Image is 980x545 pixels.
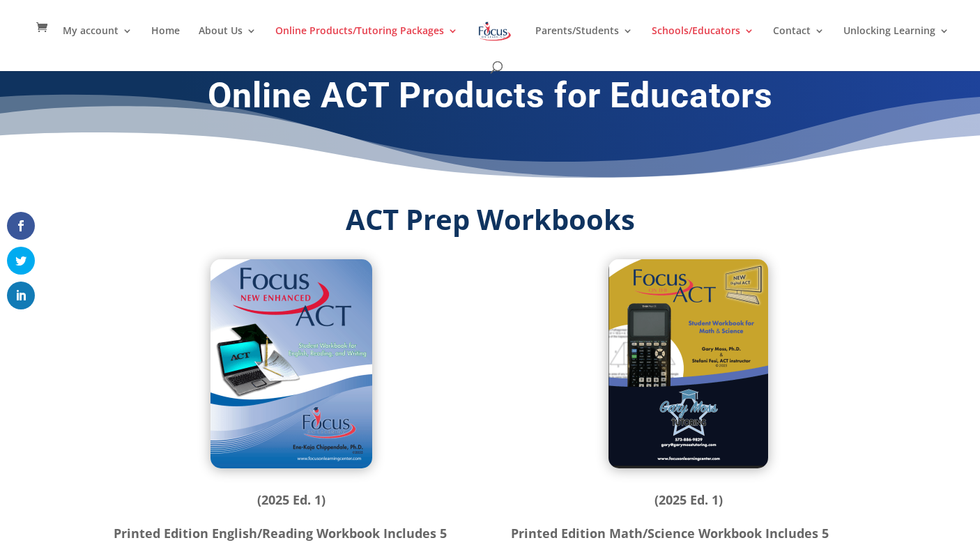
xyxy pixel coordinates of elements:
[257,491,326,508] strong: (2025 Ed. 1)
[652,26,754,59] a: Schools/Educators
[773,26,825,59] a: Contact
[346,200,635,238] strong: ACT Prep Workbooks
[654,491,723,508] strong: (2025 Ed. 1)
[843,26,949,59] a: Unlocking Learning
[63,26,132,59] a: My account
[275,26,458,59] a: Online Products/Tutoring Packages
[151,26,180,59] a: Home
[210,259,372,468] img: ACT Prep English-Reading Workbook (2025 ed. 1)
[114,75,866,123] h1: Online ACT Products for Educators
[477,19,513,44] img: Focus on Learning
[608,259,768,468] img: ACT Prep Math-Science Workbook (2025 ed. 1)
[535,26,633,59] a: Parents/Students
[199,26,257,59] a: About Us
